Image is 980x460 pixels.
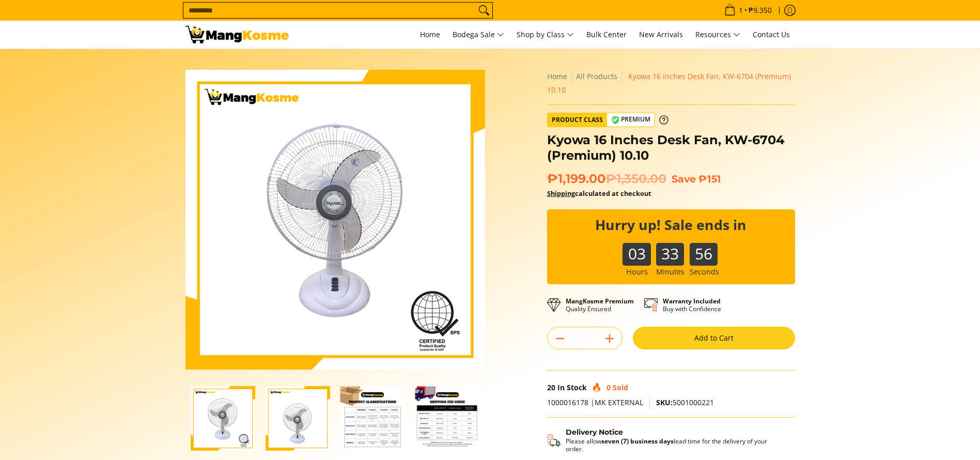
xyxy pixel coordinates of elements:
strong: MangKosme Premium [566,297,634,305]
span: Shop by Class [517,28,574,41]
strong: Warranty Included [663,297,721,305]
span: Home [420,29,440,39]
span: 0 [606,382,611,392]
img: Kyowa 16 Inches Desk Fan, KW-6704 (Premium) 10.10-4 [415,386,480,451]
a: Contact Us [748,21,795,49]
img: kyowa-16-inch-desk-fan-white-full-view-mang-kosme [266,386,330,451]
span: Save [672,173,696,185]
strong: Delivery Notice [566,427,623,437]
span: ₱9,350 [747,7,773,14]
span: • [721,5,775,16]
h1: Kyowa 16 Inches Desk Fan, KW-6704 (Premium) 10.10 [547,132,795,163]
a: Shop by Class [511,21,579,49]
button: Shipping & Delivery [547,428,785,453]
img: Kyowa 16 Inches Desk Fan, KW-6704 (Premium) 10.10-3 [340,386,405,451]
button: Add [597,330,622,347]
a: Bulk Center [581,21,632,49]
a: Product Class Premium [547,113,668,127]
strong: calculated at checkout [547,189,651,198]
span: 1 [737,7,744,14]
button: Search [476,3,492,18]
a: Home [547,71,567,81]
button: Add to Cart [633,327,795,349]
p: Please allow lead time for the delivery of your order. [566,437,785,453]
img: premium-badge-icon.webp [611,116,619,124]
a: Home [415,21,445,49]
p: Buy with Confidence [663,297,721,313]
span: 20 [547,382,555,392]
span: Premium [607,113,655,126]
span: Bodega Sale [453,28,504,41]
a: All Products [576,71,617,81]
img: Kyowa 16 Inches Desk Fan, KW-6704 (Premium) 10.10-1 [191,386,255,451]
span: New Arrivals [639,29,683,39]
del: ₱1,350.00 [605,171,666,187]
span: In Stock [557,382,587,392]
span: ₱151 [698,173,721,185]
strong: seven (7) business days [601,437,674,446]
span: SKU: [656,397,673,407]
a: New Arrivals [634,21,688,49]
a: Bodega Sale [447,21,509,49]
a: Resources [690,21,745,49]
button: Subtract [548,330,572,347]
a: Shipping [547,189,575,198]
span: Product Class [548,113,607,127]
span: Bulk Center [586,29,627,39]
span: Resources [695,28,740,41]
span: Sold [613,382,628,392]
img: Kyowa 16 Inches Desk Fan, KW-6704 (Premium) 10.10 [185,70,485,370]
b: 33 [656,243,684,255]
nav: Breadcrumbs [547,70,795,97]
span: ₱1,199.00 [547,171,666,187]
nav: Main Menu [299,21,795,49]
span: 5001000221 [656,397,714,407]
img: Kyowa 16-Inch Desk Fan - White (Premium) l Mang Kosme [185,26,289,43]
span: Kyowa 16 Inches Desk Fan, KW-6704 (Premium) 10.10 [547,71,791,95]
b: 03 [623,243,650,255]
span: Contact Us [753,29,790,39]
b: 56 [690,243,718,255]
span: 1000016178 |MK EXTERNAL [547,397,643,407]
p: Quality Ensured [566,297,634,313]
